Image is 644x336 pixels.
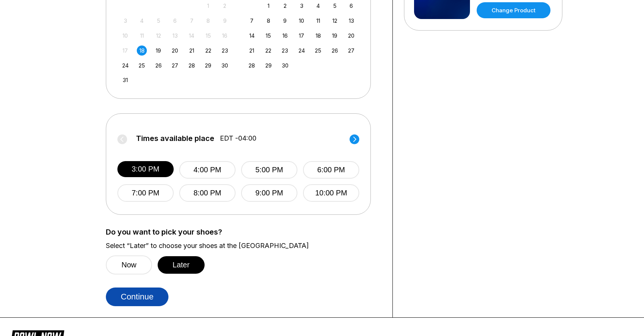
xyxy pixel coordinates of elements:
button: 6:00 PM [303,161,359,179]
div: Choose Saturday, September 6th, 2025 [346,1,356,11]
button: Continue [106,288,168,306]
div: Choose Monday, September 29th, 2025 [263,60,274,70]
div: Choose Thursday, September 18th, 2025 [313,31,323,41]
div: Choose Monday, September 1st, 2025 [263,1,274,11]
div: Not available Monday, August 11th, 2025 [137,31,147,41]
div: Choose Thursday, September 25th, 2025 [313,45,323,56]
div: Choose Sunday, August 24th, 2025 [120,60,130,70]
div: Choose Sunday, September 7th, 2025 [247,16,257,26]
button: Now [106,255,152,274]
div: Choose Tuesday, September 16th, 2025 [280,31,290,41]
div: Choose Saturday, September 27th, 2025 [346,45,356,56]
button: 3:00 PM [117,161,174,177]
div: Choose Saturday, September 20th, 2025 [346,31,356,41]
button: 10:00 PM [303,184,359,202]
div: Choose Saturday, August 30th, 2025 [220,60,230,70]
div: Not available Sunday, August 10th, 2025 [120,31,130,41]
div: Choose Monday, August 18th, 2025 [137,45,147,56]
div: Choose Wednesday, August 20th, 2025 [170,45,180,56]
div: Choose Monday, September 22nd, 2025 [263,45,274,56]
div: Not available Tuesday, August 5th, 2025 [154,16,164,26]
div: Choose Thursday, September 11th, 2025 [313,16,323,26]
div: Choose Tuesday, September 30th, 2025 [280,60,290,70]
div: Not available Thursday, August 14th, 2025 [187,31,197,41]
div: Choose Sunday, September 21st, 2025 [247,45,257,56]
div: Choose Sunday, August 31st, 2025 [120,75,130,85]
div: Choose Wednesday, August 27th, 2025 [170,60,180,70]
div: Choose Tuesday, September 9th, 2025 [280,16,290,26]
div: Choose Saturday, September 13th, 2025 [346,16,356,26]
button: 4:00 PM [179,161,236,179]
div: Choose Wednesday, September 3rd, 2025 [297,1,307,11]
button: 8:00 PM [179,184,236,202]
div: Choose Tuesday, August 26th, 2025 [154,60,164,70]
div: Choose Thursday, August 28th, 2025 [187,60,197,70]
div: Not available Saturday, August 2nd, 2025 [220,1,230,11]
div: Choose Friday, August 29th, 2025 [203,60,213,70]
div: Choose Wednesday, September 24th, 2025 [297,45,307,56]
div: Not available Wednesday, August 6th, 2025 [170,16,180,26]
div: Not available Sunday, August 3rd, 2025 [120,16,130,26]
a: Change Product [477,2,550,18]
div: Choose Friday, September 19th, 2025 [330,31,340,41]
div: Not available Wednesday, August 13th, 2025 [170,31,180,41]
button: 9:00 PM [241,184,297,202]
div: Choose Wednesday, September 10th, 2025 [297,16,307,26]
div: Choose Saturday, August 23rd, 2025 [220,45,230,56]
div: Choose Thursday, August 21st, 2025 [187,45,197,56]
div: Choose Friday, September 26th, 2025 [330,45,340,56]
div: Not available Sunday, August 17th, 2025 [120,45,130,56]
div: Choose Sunday, September 14th, 2025 [247,31,257,41]
div: Choose Tuesday, August 19th, 2025 [154,45,164,56]
div: Not available Thursday, August 7th, 2025 [187,16,197,26]
span: EDT -04:00 [220,134,256,142]
button: 5:00 PM [241,161,297,179]
div: Choose Monday, September 8th, 2025 [263,16,274,26]
div: Not available Saturday, August 9th, 2025 [220,16,230,26]
label: Select “Later” to choose your shoes at the [GEOGRAPHIC_DATA] [106,242,381,250]
label: Do you want to pick your shoes? [106,228,381,236]
div: Choose Thursday, September 4th, 2025 [313,1,323,11]
div: Choose Tuesday, September 23rd, 2025 [280,45,290,56]
div: Choose Friday, September 5th, 2025 [330,1,340,11]
div: Not available Friday, August 8th, 2025 [203,16,213,26]
div: Choose Tuesday, September 2nd, 2025 [280,1,290,11]
div: Choose Monday, August 25th, 2025 [137,60,147,70]
div: Choose Monday, September 15th, 2025 [263,31,274,41]
button: 7:00 PM [117,184,174,202]
div: Choose Friday, September 12th, 2025 [330,16,340,26]
div: Choose Wednesday, September 17th, 2025 [297,31,307,41]
div: Choose Friday, August 22nd, 2025 [203,45,213,56]
span: Times available place [136,134,214,142]
div: Not available Friday, August 1st, 2025 [203,1,213,11]
div: Choose Sunday, September 28th, 2025 [247,60,257,70]
div: Not available Saturday, August 16th, 2025 [220,31,230,41]
div: Not available Monday, August 4th, 2025 [137,16,147,26]
button: Later [158,256,205,274]
div: Not available Friday, August 15th, 2025 [203,31,213,41]
div: Not available Tuesday, August 12th, 2025 [154,31,164,41]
